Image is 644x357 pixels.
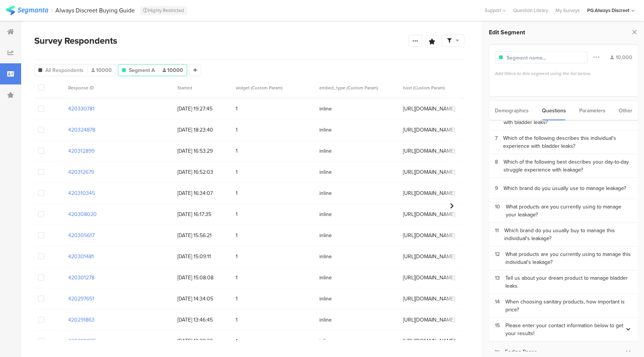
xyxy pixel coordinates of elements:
[319,295,395,303] span: inline
[505,250,633,266] div: What products are you currently using to manage this individual's leakage?
[68,210,97,218] section: 420308020
[319,189,395,197] span: inline
[236,274,312,282] span: 1
[504,184,626,192] div: Which brand do you usually use to manage leakage?
[319,84,378,91] span: embed_type (Custom Param)
[403,316,479,324] span: [URL][DOMAIN_NAME]
[177,168,228,176] span: [DATE] 16:52:03
[177,337,228,345] span: [DATE] 13:38:23
[68,231,95,239] section: 420305617
[495,158,504,174] div: 8
[177,84,192,91] span: Started
[34,34,117,47] span: Survey Respondents
[619,101,632,120] div: Other
[177,126,228,134] span: [DATE] 18:23:40
[177,295,228,303] span: [DATE] 14:34:05
[236,316,312,324] span: 1
[68,295,94,303] section: 420297651
[319,316,395,324] span: inline
[507,54,572,62] input: Segment name...
[319,337,395,345] span: inline
[163,66,183,74] span: 10000
[319,105,395,113] span: inline
[403,253,479,260] span: [URL][DOMAIN_NAME]
[505,322,625,337] div: Please enter your contact information below to get your results!
[177,147,228,155] span: [DATE] 16:53:29
[319,168,395,176] span: inline
[403,295,479,303] span: [URL][DOMAIN_NAME]
[495,274,505,290] div: 13
[579,101,606,120] div: Parameters
[403,105,479,113] span: [URL][DOMAIN_NAME]
[319,126,395,134] span: inline
[610,54,632,61] div: 10,000
[177,105,228,113] span: [DATE] 19:27:45
[495,184,504,192] div: 9
[177,316,228,324] span: [DATE] 13:46:45
[177,253,228,260] span: [DATE] 15:09:11
[92,66,112,74] span: 10000
[495,101,529,120] div: Demographics
[68,147,95,155] section: 420312899
[587,7,629,14] div: PG Always Discreet
[495,134,503,150] div: 7
[177,231,228,239] span: [DATE] 15:56:21
[68,337,96,345] section: 420290835
[495,298,505,314] div: 14
[495,203,506,219] div: 10
[236,189,312,197] span: 1
[495,322,505,337] div: 15
[236,126,312,134] span: 1
[140,6,187,15] div: Highly Restricted
[68,126,95,134] section: 420324878
[68,168,94,176] section: 420312679
[495,348,625,356] div: Ending Pages
[177,274,228,282] span: [DATE] 15:08:08
[506,203,633,219] div: What products are you currently using to manage your leakage?
[68,253,94,260] section: 420301481
[319,210,395,218] span: inline
[129,66,155,74] span: Segment A
[504,158,633,174] div: Which of the following best describes your day-to-day struggle experience with leakage?
[403,231,479,239] span: [URL][DOMAIN_NAME]
[495,227,504,242] div: 11
[236,147,312,155] span: 1
[177,210,228,218] span: [DATE] 16:17:35
[503,134,633,150] div: Which of the following describes this individual's experience with bladder leaks?
[319,274,395,282] span: inline
[236,84,282,91] span: widget (Custom Param)
[319,231,395,239] span: inline
[236,105,312,113] span: 1
[319,147,395,155] span: inline
[403,274,479,282] span: [URL][DOMAIN_NAME]
[552,7,583,14] a: My Surveys
[495,250,505,266] div: 12
[403,126,479,134] span: [URL][DOMAIN_NAME]
[505,274,633,290] div: Tell us about your dream product to manage bladder leaks.
[68,274,95,282] section: 420301278
[403,189,479,197] span: [URL][DOMAIN_NAME]
[45,66,84,74] span: All Respondents
[403,84,445,91] span: host (Custom Param)
[236,337,312,345] span: 1
[55,7,135,14] div: Always Discreet Buying Guide
[236,231,312,239] span: 1
[236,253,312,260] span: 1
[68,84,94,91] span: Response ID
[51,6,52,15] div: |
[403,168,479,176] span: [URL][DOMAIN_NAME]
[319,253,395,260] span: inline
[510,7,552,14] a: Question Library
[495,70,633,77] div: Add filters to this segment using the list below
[177,189,228,197] span: [DATE] 16:34:07
[403,147,479,155] span: [URL][DOMAIN_NAME]
[504,227,633,242] div: Which brand do you usually buy to manage this individual's leakage?
[505,298,633,314] div: When choosing sanitary products, how important is price?
[236,210,312,218] span: 1
[485,5,506,16] div: Support
[236,168,312,176] span: 1
[236,295,312,303] span: 1
[68,316,95,324] section: 420291863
